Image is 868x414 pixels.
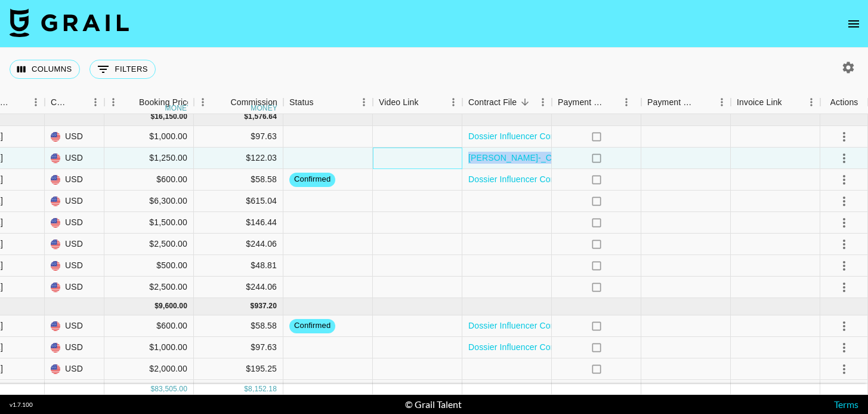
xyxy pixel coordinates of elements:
[834,277,854,298] button: select merge strategy
[194,380,283,401] div: $585.75
[244,112,248,122] div: $
[89,60,156,79] button: Show filters
[379,91,419,114] div: Video Link
[517,94,533,111] button: Sort
[194,93,212,111] button: Menu
[834,359,854,379] button: select merge strategy
[194,126,283,148] div: $97.63
[104,358,194,380] div: $2,000.00
[45,91,104,114] div: Currency
[468,173,665,185] a: Dossier Influencer Contract x [PERSON_NAME].pdf
[834,148,854,168] button: select merge strategy
[468,320,665,332] a: Dossier Influencer Contract x [PERSON_NAME].pdf
[155,112,187,122] div: 16,150.00
[104,93,122,111] button: Menu
[254,301,277,311] div: 937.20
[713,93,731,111] button: Menu
[70,94,87,111] button: Sort
[802,93,820,111] button: Menu
[696,94,713,111] button: Sort
[45,358,104,380] div: USD
[104,191,194,212] div: $6,300.00
[373,91,462,114] div: Video Link
[405,398,462,410] div: © Grail Talent
[104,126,194,148] div: $1,000.00
[10,60,80,79] button: Select columns
[647,91,696,114] div: Payment Sent Date
[314,94,330,111] button: Sort
[10,94,27,111] button: Sort
[289,320,335,332] span: confirmed
[45,148,104,169] div: USD
[244,384,248,394] div: $
[834,316,854,336] button: select merge strategy
[737,91,782,114] div: Invoice Link
[834,398,858,410] a: Terms
[194,315,283,337] div: $58.58
[155,384,187,394] div: 83,505.00
[834,170,854,190] button: select merge strategy
[194,337,283,358] div: $97.63
[45,337,104,358] div: USD
[194,148,283,169] div: $122.03
[165,105,192,112] div: money
[468,130,754,142] a: Dossier Influencer Contract x [PERSON_NAME] and [PERSON_NAME].pdf
[842,12,866,36] button: open drawer
[45,234,104,255] div: USD
[104,169,194,191] div: $600.00
[248,112,277,122] div: 1,576.64
[534,93,552,111] button: Menu
[45,212,104,234] div: USD
[283,91,373,114] div: Status
[194,212,283,234] div: $146.44
[834,234,854,254] button: select merge strategy
[194,191,283,212] div: $615.04
[51,91,70,114] div: Currency
[104,380,194,401] div: $6,000.00
[159,301,187,311] div: 9,600.00
[355,93,373,111] button: Menu
[104,255,194,277] div: $500.00
[194,277,283,298] div: $244.06
[552,91,641,114] div: Payment Sent
[104,315,194,337] div: $600.00
[558,91,604,114] div: Payment Sent
[834,213,854,233] button: select merge strategy
[45,126,104,148] div: USD
[468,152,617,164] a: [PERSON_NAME]-_Charlotte_Pratt.pdf
[830,91,858,114] div: Actions
[194,169,283,191] div: $58.58
[641,91,731,114] div: Payment Sent Date
[87,93,104,111] button: Menu
[194,255,283,277] div: $48.81
[214,94,230,111] button: Sort
[820,91,868,114] div: Actions
[155,301,159,311] div: $
[289,174,335,185] span: confirmed
[731,91,820,114] div: Invoice Link
[27,93,45,111] button: Menu
[782,94,799,111] button: Sort
[230,91,277,114] div: Commission
[248,384,277,394] div: 8,152.18
[45,169,104,191] div: USD
[617,93,635,111] button: Menu
[834,381,854,401] button: select merge strategy
[104,234,194,255] div: $2,500.00
[10,8,129,37] img: Grail Talent
[104,148,194,169] div: $1,250.00
[45,277,104,298] div: USD
[194,358,283,380] div: $195.25
[604,94,621,111] button: Sort
[45,315,104,337] div: USD
[139,91,191,114] div: Booking Price
[150,112,155,122] div: $
[104,337,194,358] div: $1,000.00
[10,401,33,409] div: v 1.7.100
[834,127,854,147] button: select merge strategy
[834,338,854,358] button: select merge strategy
[104,212,194,234] div: $1,500.00
[45,255,104,277] div: USD
[45,191,104,212] div: USD
[468,91,517,114] div: Contract File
